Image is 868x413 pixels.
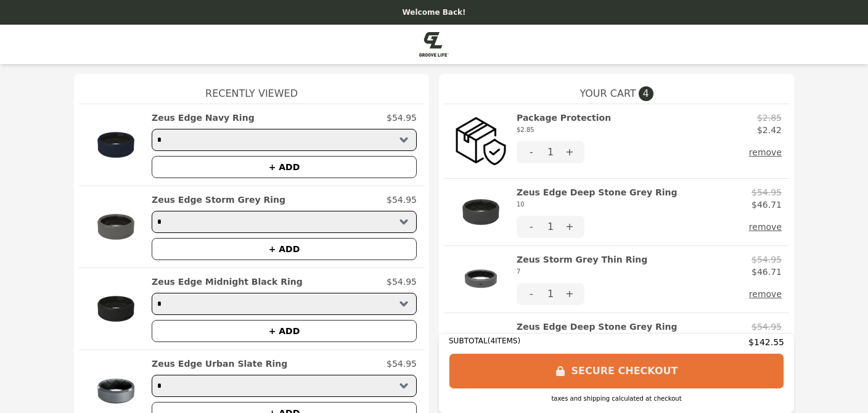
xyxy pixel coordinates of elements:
select: Select a product variant [152,211,417,233]
div: $2.85 [517,124,611,136]
img: Zeus Storm Grey Thin Ring [451,253,510,305]
div: 1 [546,141,555,163]
button: remove [749,216,782,238]
span: YOUR CART [579,86,636,101]
img: Zeus Edge Midnight Black Ring [86,276,145,342]
img: Zeus Edge Storm Grey Ring [86,194,145,260]
span: SUBTOTAL [449,337,488,345]
p: $54.95 [387,358,417,370]
div: 7 [517,266,647,278]
button: + ADD [152,238,417,260]
h2: Zeus Storm Grey Thin Ring [517,253,647,278]
div: 10 [517,198,678,211]
div: 1 [546,283,555,305]
h2: Zeus Edge Deep Stone Grey Ring [517,186,678,211]
img: Zeus Edge Deep Stone Grey Ring [451,321,510,372]
p: $46.71 [751,266,782,278]
button: SECURE CHECKOUT [449,353,784,389]
div: 1 [546,216,555,238]
button: - [517,141,546,163]
span: 4 [639,86,653,101]
p: $54.95 [387,112,417,124]
h2: Package Protection [517,112,611,136]
span: $142.55 [748,336,784,348]
p: $46.71 [751,198,782,211]
h1: Recently Viewed [79,74,424,104]
button: remove [749,141,782,163]
span: ( 4 ITEMS) [488,337,520,345]
select: Select a product variant [152,129,417,151]
select: Select a product variant [152,293,417,315]
img: Zeus Edge Navy Ring [86,112,145,178]
p: $2.85 [757,112,782,124]
p: $54.95 [387,276,417,288]
img: Zeus Edge Deep Stone Grey Ring [451,186,510,238]
p: $54.95 [751,253,782,266]
h2: Zeus Edge Midnight Black Ring [152,276,303,288]
p: $54.95 [751,321,782,333]
h2: Zeus Edge Storm Grey Ring [152,194,285,206]
button: remove [749,283,782,305]
img: Package Protection [451,112,510,171]
p: Welcome Back! [7,7,861,17]
p: $54.95 [751,186,782,198]
h2: Zeus Edge Deep Stone Grey Ring [517,321,678,345]
button: + ADD [152,156,417,178]
button: - [517,283,546,305]
div: taxes and shipping calculated at checkout [449,394,784,403]
button: + [555,283,584,305]
p: $2.42 [757,124,782,136]
img: Brand Logo [419,32,449,57]
h2: Zeus Edge Navy Ring [152,112,255,124]
p: $54.95 [387,194,417,206]
button: - [517,216,546,238]
button: + [555,141,584,163]
select: Select a product variant [152,375,417,397]
button: + ADD [152,320,417,342]
h2: Zeus Edge Urban Slate Ring [152,358,287,370]
button: + [555,216,584,238]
